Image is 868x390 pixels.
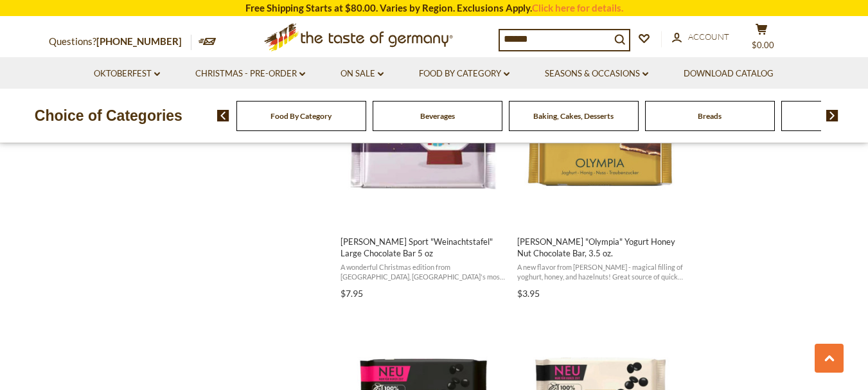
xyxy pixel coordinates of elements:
button: $0.00 [743,23,781,55]
a: Beverages [420,111,455,121]
img: next arrow [826,110,838,121]
a: [PHONE_NUMBER] [96,35,182,47]
span: $7.95 [341,288,363,299]
a: Seasons & Occasions [545,67,648,81]
span: $0.00 [752,40,774,50]
span: [PERSON_NAME] "Olympia" Yogurt Honey Nut Chocolate Bar, 3.5 oz. [517,236,684,259]
a: Food By Category [419,67,509,81]
img: previous arrow [217,110,229,121]
a: Food By Category [270,111,332,121]
a: Account [672,30,729,44]
a: Click here for details. [532,2,623,13]
a: Ritter [515,33,686,303]
span: A wonderful Christmas edition from [GEOGRAPHIC_DATA], [GEOGRAPHIC_DATA]'s most famous chocolate c... [341,262,507,282]
span: A new flavor from [PERSON_NAME] - magical filling of yoghurt, honey, and hazelnuts! Great source ... [517,262,684,282]
a: Christmas - PRE-ORDER [195,67,305,81]
a: Download Catalog [684,67,774,81]
a: Breads [698,111,722,121]
a: Baking, Cakes, Desserts [533,111,614,121]
a: On Sale [341,67,384,81]
span: [PERSON_NAME] Sport "Weinachtstafel" Large Chocolate Bar 5 oz [341,236,507,259]
a: Ritter Sport [339,33,509,303]
span: Account [688,31,729,42]
a: Oktoberfest [94,67,160,81]
p: Questions? [49,33,191,50]
span: $3.95 [517,288,540,299]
